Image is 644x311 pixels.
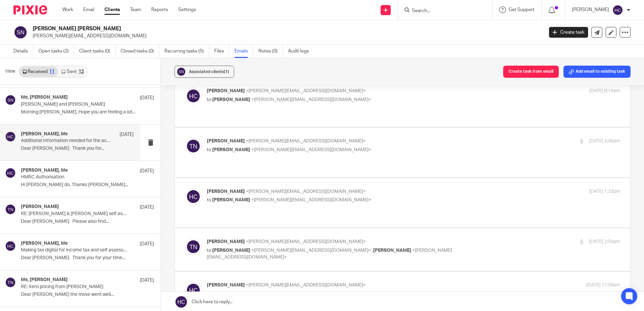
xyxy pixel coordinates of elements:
[174,66,234,78] button: Associated clients(1)
[5,204,16,215] img: svg%3E
[21,204,59,210] h4: [PERSON_NAME]
[612,5,623,15] img: svg%3E
[62,6,73,13] a: Work
[185,238,202,255] img: svg%3E
[21,277,68,283] h4: Me, [PERSON_NAME]
[246,283,366,287] span: <[PERSON_NAME][EMAIL_ADDRESS][DOMAIN_NAME]>
[258,45,283,58] a: Notes (0)
[21,284,127,290] p: RE: Xero pricing from [PERSON_NAME]
[246,139,366,143] span: <[PERSON_NAME][EMAIL_ADDRESS][DOMAIN_NAME]>
[83,303,134,308] a: [URL][DOMAIN_NAME]
[52,256,176,262] a: [PERSON_NAME][EMAIL_ADDRESS][DOMAIN_NAME]
[207,89,245,93] span: [PERSON_NAME]
[246,239,366,244] span: <[PERSON_NAME][EMAIL_ADDRESS][DOMAIN_NAME]>
[21,109,154,115] p: Morning [PERSON_NAME]. Hope you are feeling a lot...
[214,45,229,58] a: Files
[251,248,371,253] span: <[PERSON_NAME][EMAIL_ADDRESS][DOMAIN_NAME]>
[586,282,620,289] p: [DATE] 11:09am
[207,239,245,244] span: [PERSON_NAME]
[13,5,47,14] img: Pixie
[21,219,154,224] p: Dear [PERSON_NAME] Please also find...
[21,168,68,173] h4: [PERSON_NAME], Me
[49,69,55,74] div: 11
[140,204,154,211] p: [DATE]
[21,292,154,298] p: Dear [PERSON_NAME] the move went well...
[185,282,202,299] img: svg%3E
[13,25,28,39] img: svg%3E
[33,33,539,39] p: [PERSON_NAME][EMAIL_ADDRESS][DOMAIN_NAME]
[212,147,250,152] span: [PERSON_NAME]
[176,67,186,77] img: svg%3E
[251,147,371,152] span: <[PERSON_NAME][EMAIL_ADDRESS][DOMAIN_NAME]>
[589,188,620,195] p: [DATE] 1:33pm
[288,45,314,58] a: Audit logs
[140,277,154,284] p: [DATE]
[21,174,127,180] p: HMRC Authorisation
[251,198,371,202] span: <[PERSON_NAME][EMAIL_ADDRESS][DOMAIN_NAME]>
[21,102,127,107] p: [PERSON_NAME] and [PERSON_NAME]
[5,131,16,142] img: svg%3E
[207,147,211,152] span: to
[509,7,535,12] span: Get Support
[130,6,141,13] a: Team
[185,88,202,104] img: svg%3E
[207,189,245,194] span: [PERSON_NAME]
[120,131,134,138] p: [DATE]
[572,6,609,13] p: [PERSON_NAME]
[121,45,159,58] a: Closed tasks (0)
[79,45,116,58] a: Client tasks (0)
[251,97,371,102] span: <[PERSON_NAME][EMAIL_ADDRESS][DOMAIN_NAME]>
[185,138,202,154] img: svg%3E
[21,247,127,253] p: Making tax digital for income tax and self assessment (MTDITSA)
[224,70,229,74] span: (1)
[5,277,16,288] img: svg%3E
[207,97,211,102] span: to
[207,248,211,253] span: to
[21,182,154,188] p: Hi [PERSON_NAME] do. Thanks [PERSON_NAME]...
[78,69,84,74] div: 12
[589,138,620,145] p: [DATE] 4:46pm
[5,95,16,105] img: svg%3E
[5,168,16,178] img: svg%3E
[164,45,209,58] a: Recurring tasks (5)
[503,66,559,78] button: Create task from email
[21,131,68,137] h4: [PERSON_NAME], Me
[83,6,94,13] a: Email
[33,25,438,32] h2: [PERSON_NAME] [PERSON_NAME]
[207,283,245,287] span: [PERSON_NAME]
[185,188,202,205] img: svg%3E
[212,198,250,202] span: [PERSON_NAME]
[411,8,472,14] input: Search
[549,27,588,38] a: Create task
[13,45,33,58] a: Details
[189,70,229,74] span: Associated clients
[151,6,168,13] a: Reports
[83,236,134,241] a: [URL][DOMAIN_NAME]
[38,45,74,58] a: Open tasks (2)
[178,6,196,13] a: Settings
[589,88,620,95] p: [DATE] 8:16am
[140,95,154,101] p: [DATE]
[207,198,211,202] span: to
[19,66,58,77] a: Received11
[104,6,120,13] a: Clients
[373,248,411,253] span: [PERSON_NAME]
[212,97,250,102] span: [PERSON_NAME]
[207,139,245,143] span: [PERSON_NAME]
[234,45,253,58] a: Emails
[140,241,154,247] p: [DATE]
[21,95,68,100] h4: Me, [PERSON_NAME]
[246,89,366,93] span: <[PERSON_NAME][EMAIL_ADDRESS][DOMAIN_NAME]>
[5,68,15,75] span: View
[140,168,154,174] p: [DATE]
[589,238,620,245] p: [DATE] 2:56pm
[58,66,87,77] a: Sent12
[246,189,366,194] span: <[PERSON_NAME][EMAIL_ADDRESS][DOMAIN_NAME]>
[21,255,154,261] p: Dear [PERSON_NAME] Thank you for your time...
[43,56,51,60] sup: th of
[21,146,134,151] p: Dear [PERSON_NAME] Thank you for...
[227,256,351,262] a: [PERSON_NAME][EMAIL_ADDRESS][DOMAIN_NAME]
[59,243,183,248] a: [PERSON_NAME][EMAIL_ADDRESS][DOMAIN_NAME]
